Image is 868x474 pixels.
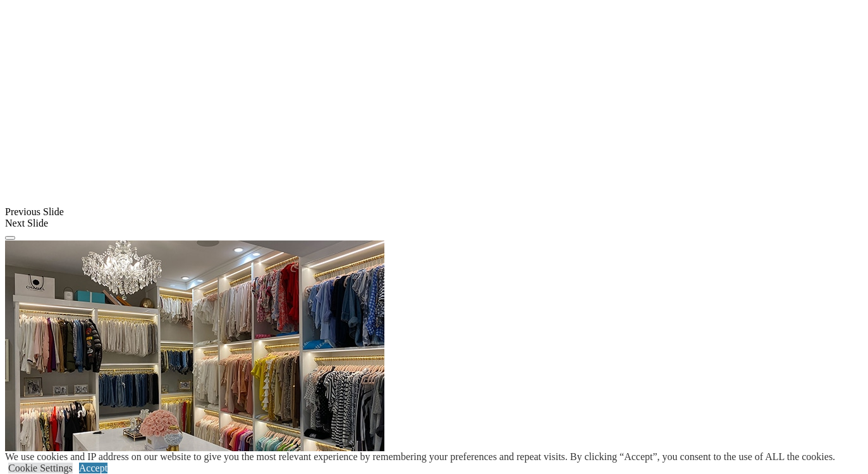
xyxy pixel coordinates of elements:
div: Previous Slide [5,206,863,218]
button: Click here to pause slide show [5,236,15,240]
a: Cookie Settings [8,463,73,473]
div: Next Slide [5,218,863,229]
a: Accept [79,463,107,473]
div: We use cookies and IP address on our website to give you the most relevant experience by remember... [5,451,835,463]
